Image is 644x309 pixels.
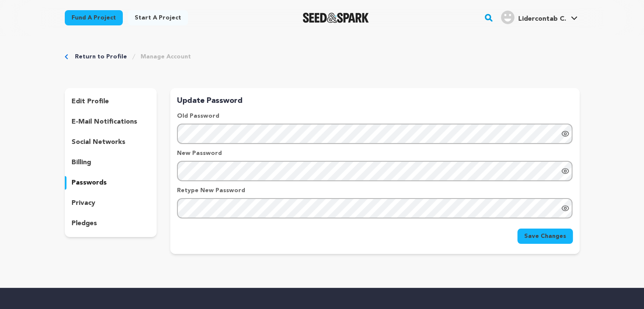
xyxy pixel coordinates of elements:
[72,157,91,168] p: billing
[177,124,572,144] input: Enter old password
[65,135,157,149] button: social networks
[65,10,123,25] a: Fund a project
[561,130,569,138] a: Show password as plain text. Warning: this will display your password on the screen.
[517,229,573,244] button: Save Changes
[177,186,572,195] p: Retype New Password
[72,97,109,107] p: edit profile
[72,117,137,127] p: e-mail notifications
[65,52,580,61] div: Breadcrumb
[303,13,369,23] img: Seed&Spark Logo Dark Mode
[65,176,157,190] button: passwords
[72,178,107,188] p: passwords
[72,218,97,229] p: pledges
[518,16,566,22] span: Lidercontab C.
[75,52,127,61] a: Return to Profile
[177,198,572,218] input: Retype new password
[65,156,157,169] button: billing
[524,232,566,240] span: Save Changes
[501,11,566,24] div: Lidercontab C.'s Profile
[65,115,157,129] button: e-mail notifications
[501,11,514,24] img: user.png
[65,95,157,108] button: edit profile
[72,137,125,147] p: social networks
[177,161,572,181] input: Enter new password
[72,198,95,208] p: privacy
[561,204,569,212] a: Show password as plain text. Warning: this will display your password on the screen.
[177,112,572,120] p: Old Password
[65,217,157,230] button: pledges
[177,149,572,157] p: New Password
[561,167,569,175] a: Show password as plain text. Warning: this will display your password on the screen.
[177,95,572,107] h3: Update Password
[499,9,579,27] span: Lidercontab C.'s Profile
[65,196,157,210] button: privacy
[499,9,579,24] a: Lidercontab C.'s Profile
[303,13,369,23] a: Seed&Spark Homepage
[128,10,188,25] a: Start a project
[141,52,191,61] a: Manage Account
